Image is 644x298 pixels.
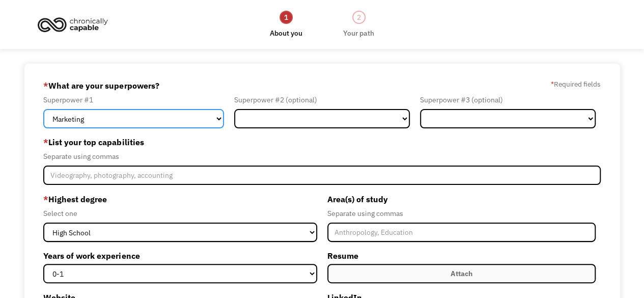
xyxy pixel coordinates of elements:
label: Attach [327,264,596,283]
label: Highest degree [43,191,317,207]
div: About you [270,27,302,39]
img: Chronically Capable logo [35,13,111,36]
div: Your path [343,27,374,39]
div: Superpower #3 (optional) [420,94,596,106]
div: Superpower #1 [43,94,224,106]
div: 1 [279,11,293,24]
div: Attach [451,267,472,280]
label: Resume [327,248,596,264]
label: Area(s) of study [327,191,596,207]
input: Anthropology, Education [327,223,596,242]
label: Years of work experience [43,248,317,264]
label: Required fields [551,78,601,90]
a: 1About you [270,10,302,39]
a: 2Your path [343,10,374,39]
div: 2 [352,11,366,24]
div: Separate using commas [327,207,596,220]
label: What are your superpowers? [43,77,159,94]
div: Separate using commas [43,150,600,162]
div: Select one [43,207,317,220]
label: List your top capabilities [43,134,600,150]
div: Superpower #2 (optional) [234,94,410,106]
input: Videography, photography, accounting [43,166,600,185]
